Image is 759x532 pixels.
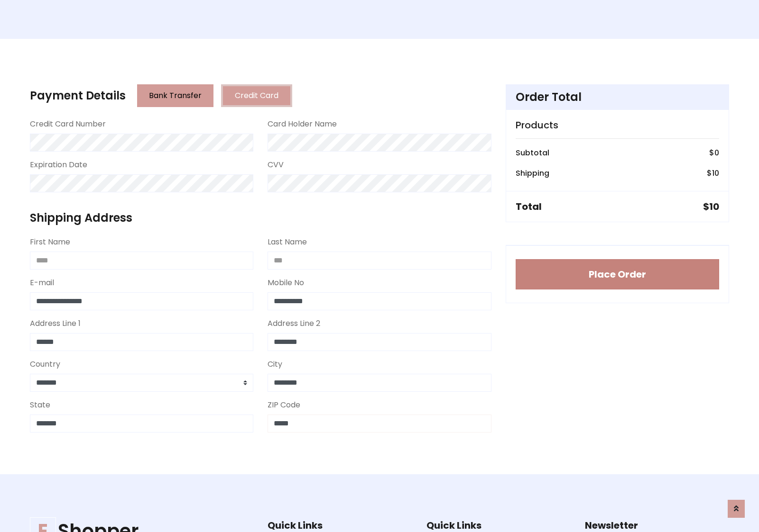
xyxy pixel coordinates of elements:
label: City [268,359,282,370]
h4: Order Total [516,90,719,104]
h5: Total [516,201,542,212]
h4: Shipping Address [30,211,491,225]
h5: Quick Links [426,520,571,531]
label: Last Name [268,236,307,248]
button: Bank Transfer [137,84,213,107]
h5: $ [703,201,719,212]
h6: $ [707,169,719,178]
label: First Name [30,236,70,248]
label: Address Line 2 [268,318,320,329]
h5: Quick Links [268,520,412,531]
span: 10 [709,200,719,213]
label: Credit Card Number [30,118,106,130]
label: Expiration Date [30,159,87,171]
span: 10 [712,168,719,179]
h6: Shipping [516,169,549,178]
h6: Subtotal [516,148,549,157]
h5: Products [516,119,719,131]
label: Mobile No [268,277,304,289]
span: 0 [714,147,719,158]
h5: Newsletter [585,520,729,531]
label: Country [30,359,60,370]
label: Address Line 1 [30,318,81,329]
label: CVV [268,159,284,171]
button: Place Order [516,259,719,289]
h4: Payment Details [30,89,126,103]
label: State [30,399,50,411]
label: Card Holder Name [268,118,337,130]
button: Credit Card [221,84,292,107]
h6: $ [709,148,719,157]
label: E-mail [30,277,54,289]
label: ZIP Code [268,399,300,411]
